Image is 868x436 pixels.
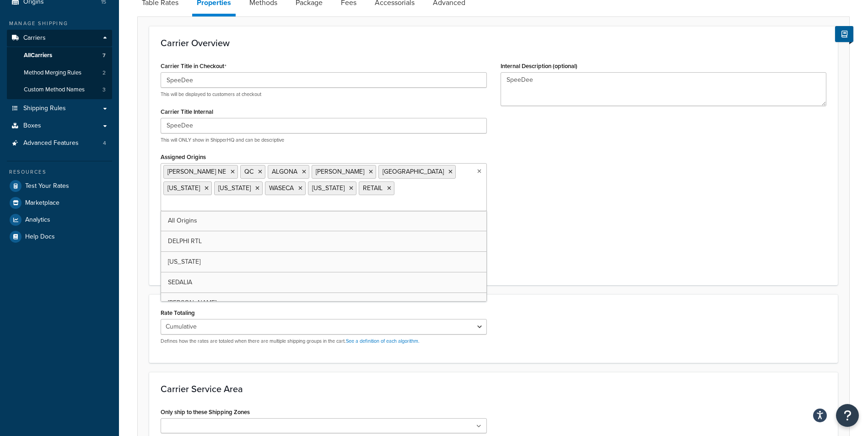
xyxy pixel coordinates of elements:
span: QC [244,167,253,176]
button: Show Help Docs [835,26,853,42]
a: Shipping Rules [7,100,112,117]
span: ALGONA [272,167,297,176]
span: SEDALIA [168,277,192,287]
li: Advanced Features [7,135,112,152]
a: AllCarriers7 [7,47,112,64]
span: [US_STATE] [167,183,200,193]
span: [US_STATE] [168,257,200,266]
p: This will be displayed to customers at checkout [161,91,487,98]
div: Resources [7,168,112,176]
span: DELPHI RTL [168,236,202,246]
p: Defines how the rates are totaled when there are multiple shipping groups in the cart. [161,338,487,345]
h3: Carrier Service Area [161,384,826,394]
label: Only ship to these Shipping Zones [161,409,250,415]
span: All Carriers [24,52,52,59]
a: SEDALIA [161,272,486,292]
a: Carriers [7,30,112,47]
label: Carrier Title Internal [161,108,213,115]
span: Analytics [25,216,50,224]
textarea: SpeeDee [501,72,827,106]
a: Method Merging Rules2 [7,64,112,81]
span: Method Merging Rules [24,69,81,77]
p: This will ONLY show in ShipperHQ and can be descriptive [161,137,487,144]
a: DELPHI RTL [161,231,486,251]
span: Marketplace [25,199,59,207]
span: WASECA [269,183,294,193]
li: Carriers [7,30,112,99]
span: [PERSON_NAME] NE [167,167,226,176]
a: Boxes [7,117,112,134]
span: [PERSON_NAME] [316,167,364,176]
span: Carriers [23,34,46,42]
span: 2 [102,69,106,77]
li: Custom Method Names [7,81,112,98]
span: Advanced Features [23,139,79,147]
label: Carrier Title in Checkout [161,63,226,70]
span: Test Your Rates [25,182,69,190]
button: Open Resource Center [836,404,859,427]
span: [PERSON_NAME] [168,298,216,308]
span: 3 [102,86,106,94]
span: [US_STATE] [218,183,251,193]
a: [PERSON_NAME] [161,293,486,313]
span: 7 [102,52,106,59]
a: Marketplace [7,195,112,211]
span: Help Docs [25,233,55,241]
span: Custom Method Names [24,86,85,94]
a: Advanced Features4 [7,135,112,152]
span: 4 [103,139,106,147]
span: Shipping Rules [23,105,66,112]
h3: Carrier Overview [161,38,826,48]
li: Method Merging Rules [7,64,112,81]
a: Test Your Rates [7,178,112,194]
a: Help Docs [7,229,112,245]
span: [GEOGRAPHIC_DATA] [383,167,444,176]
span: RETAIL [363,183,383,193]
a: See a definition of each algorithm. [346,337,420,345]
label: Rate Totaling [161,309,195,316]
label: Internal Description (optional) [501,63,577,69]
div: Manage Shipping [7,20,112,27]
a: All Origins [161,211,486,231]
span: Boxes [23,122,41,130]
a: [US_STATE] [161,252,486,272]
label: Assigned Origins [161,154,206,160]
span: [US_STATE] [312,183,345,193]
a: Custom Method Names3 [7,81,112,98]
a: Analytics [7,212,112,228]
span: All Origins [168,216,197,225]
